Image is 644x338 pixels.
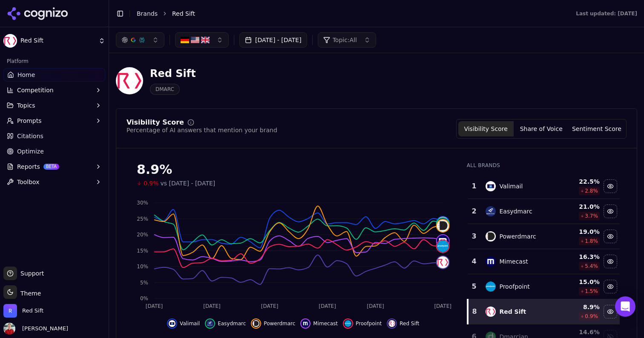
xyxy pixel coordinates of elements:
button: Competition [3,83,105,97]
span: vs [DATE] - [DATE] [161,179,216,187]
span: Optimize [17,147,44,156]
img: powerdmarc [437,220,449,232]
div: 4 [471,256,477,267]
span: Easydmarc [218,320,246,327]
span: Reports [17,162,40,171]
button: [DATE] - [DATE] [239,32,307,48]
span: 0.9% [144,179,159,187]
span: Powerdmarc [264,320,295,327]
img: red sift [486,307,496,317]
img: valimail [169,320,175,327]
div: Powerdmarc [499,232,536,241]
tr: 3powerdmarcPowerdmarc19.0%1.8%Hide powerdmarc data [468,224,620,249]
a: Optimize [3,145,105,158]
tspan: [DATE] [319,303,336,309]
span: Toolbox [17,178,40,186]
img: mimecast [437,235,449,247]
img: red sift [437,256,449,268]
span: [PERSON_NAME] [19,325,68,332]
div: Mimecast [499,257,528,266]
img: proofpoint [486,281,496,292]
button: Open organization switcher [3,304,43,318]
button: Hide easydmarc data [205,318,246,329]
span: Red Sift [172,9,195,18]
img: Red Sift [116,67,143,94]
button: ReportsBETA [3,160,105,173]
div: Percentage of AI answers that mention your brand [126,126,277,134]
span: Red Sift [22,307,43,315]
span: Theme [17,290,41,297]
tspan: 20% [137,232,148,238]
span: 3.7 % [585,213,598,219]
tspan: 30% [137,200,148,206]
div: 3 [471,231,477,241]
img: mimecast [486,256,496,267]
span: 2.8 % [585,187,598,194]
button: Prompts [3,114,105,128]
img: Germany [181,36,189,44]
span: Mimecast [313,320,338,327]
img: easydmarc [207,320,213,327]
button: Hide proofpoint data [604,280,617,293]
span: Proofpoint [356,320,382,327]
button: Open user button [3,323,68,335]
div: Red Sift [499,307,526,316]
span: Topics [17,101,35,110]
div: 8 [472,307,477,317]
button: Sentiment Score [569,121,624,136]
span: Red Sift [400,320,419,327]
div: 1 [471,181,477,191]
span: Support [17,269,44,278]
img: Red Sift [3,304,17,318]
img: valimail [486,181,496,191]
button: Hide powerdmarc data [604,230,617,243]
button: Hide valimail data [604,179,617,193]
img: proofpoint [345,320,351,327]
tspan: 0% [140,295,148,301]
span: Citations [17,132,43,140]
tspan: [DATE] [261,303,279,309]
div: Valimail [499,182,523,190]
tspan: [DATE] [146,303,163,309]
img: proofpoint [437,240,449,252]
div: 21.0 % [561,202,600,211]
div: 8.9% [137,162,450,177]
button: Hide proofpoint data [343,318,382,329]
span: 0.9 % [585,313,598,320]
div: All Brands [467,162,620,169]
div: Platform [3,54,105,68]
img: Red Sift [3,34,17,48]
img: mimecast [302,320,309,327]
tr: 4mimecastMimecast16.3%5.4%Hide mimecast data [468,249,620,274]
a: Home [3,68,105,82]
button: Toolbox [3,175,105,189]
button: Hide mimecast data [604,255,617,268]
tspan: 5% [140,280,148,286]
span: 1.8 % [585,238,598,244]
span: Valimail [180,320,200,327]
a: Brands [137,10,158,17]
div: 19.0 % [561,227,600,236]
button: Hide valimail data [167,318,200,329]
tspan: 10% [137,264,148,270]
img: easydmarc [437,218,449,230]
nav: breadcrumb [137,9,559,18]
div: Easydmarc [499,207,532,216]
button: Hide red sift data [604,305,617,318]
tr: 1valimailValimail22.5%2.8%Hide valimail data [468,174,620,199]
div: Open Intercom Messenger [615,296,635,317]
img: powerdmarc [253,320,259,327]
span: 5.4 % [585,263,598,270]
button: Hide easydmarc data [604,205,617,218]
img: easydmarc [486,206,496,216]
div: Last updated: [DATE] [576,10,637,17]
tspan: [DATE] [367,303,384,309]
span: DMARC [150,84,180,95]
tspan: [DATE] [203,303,221,309]
span: 1.5 % [585,288,598,295]
div: 14.6 % [561,328,600,336]
span: Red Sift [20,37,95,45]
tspan: 25% [137,216,148,222]
div: Red Sift [150,67,196,80]
div: 15.0 % [561,278,600,286]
